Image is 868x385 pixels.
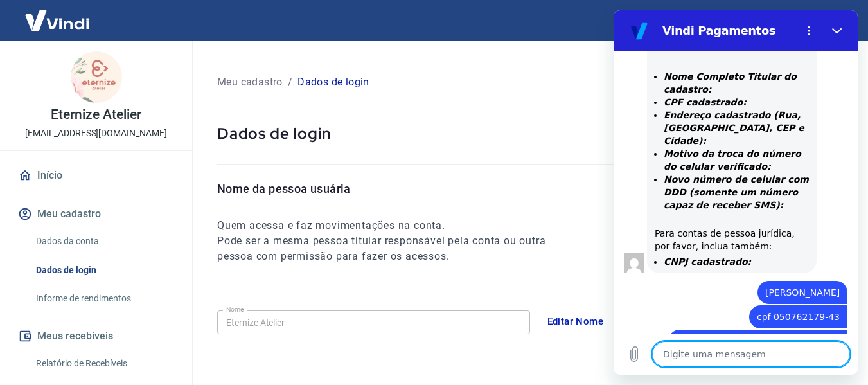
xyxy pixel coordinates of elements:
[217,180,569,197] p: Nome da pessoa usuária
[15,200,177,228] button: Meu cadastro
[806,9,853,33] button: Sair
[288,75,292,90] p: /
[217,75,283,90] p: Meu cadastro
[51,108,141,121] p: Eternize Atelier
[71,51,122,103] img: b46b9800-ec16-4d4a-8cf0-67adb69755a8.jpeg
[31,257,177,283] a: Dados de login
[31,285,177,312] a: Informe de rendimentos
[540,308,611,335] button: Editar Nome
[217,123,837,143] p: Dados de login
[31,350,177,377] a: Relatório de Recebíveis
[217,233,569,264] h6: Pode ser a mesma pessoa titular responsável pela conta ou outra pessoa com permissão para fazer o...
[614,10,858,375] iframe: Janela de mensagens
[217,218,569,233] h6: Quem acessa e faz movimentações na conta.
[15,322,177,350] button: Meus recebíveis
[226,305,244,314] label: Nome
[15,161,177,190] a: Início
[297,75,369,90] p: Dados de login
[31,228,177,255] a: Dados da conta
[15,1,99,40] img: Vindi
[25,127,167,140] p: [EMAIL_ADDRESS][DOMAIN_NAME]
